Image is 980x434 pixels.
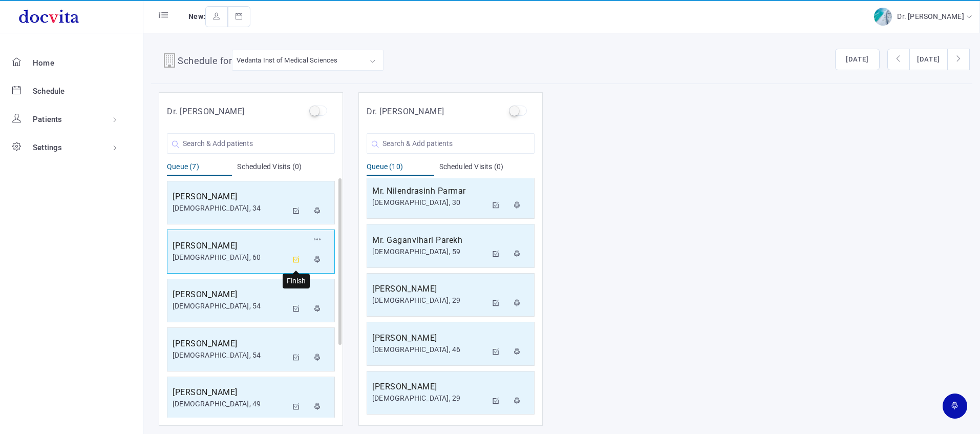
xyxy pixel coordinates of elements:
div: [DEMOGRAPHIC_DATA], 34 [173,203,287,214]
div: [DEMOGRAPHIC_DATA], 29 [372,393,487,404]
img: img-2.jpg [874,8,892,26]
button: [DATE] [835,49,880,70]
div: [DEMOGRAPHIC_DATA], 59 [372,246,487,257]
h5: [PERSON_NAME] [372,381,487,393]
div: [DEMOGRAPHIC_DATA], 54 [173,350,287,361]
div: [DEMOGRAPHIC_DATA], 60 [173,252,287,263]
h5: [PERSON_NAME] [173,240,287,252]
h5: [PERSON_NAME] [173,191,287,203]
span: New: [188,12,205,20]
h5: Mr. Gaganvihari Parekh [372,234,487,246]
span: Home [33,58,54,68]
div: [DEMOGRAPHIC_DATA], 46 [372,344,487,355]
div: Scheduled Visits (0) [439,161,535,176]
h5: [PERSON_NAME] [372,332,487,344]
div: Finish [283,274,310,288]
span: Dr. [PERSON_NAME] [897,12,966,20]
div: [DEMOGRAPHIC_DATA], 29 [372,295,487,306]
h5: Dr. [PERSON_NAME] [367,106,444,118]
h5: [PERSON_NAME] [173,338,287,350]
button: [DATE] [909,49,948,70]
span: Schedule [33,87,65,96]
span: Settings [33,143,62,152]
span: Patients [33,115,62,124]
div: Vedanta Inst of Medical Sciences [237,54,337,66]
div: Queue (10) [367,161,434,176]
h5: Dr. [PERSON_NAME] [167,106,245,118]
div: [DEMOGRAPHIC_DATA], 49 [173,399,287,409]
h5: [PERSON_NAME] [173,288,287,301]
div: [DEMOGRAPHIC_DATA], 30 [372,197,487,208]
div: Queue (7) [167,161,232,176]
h4: Schedule for [178,54,232,70]
input: Search & Add patients [367,133,535,154]
input: Search & Add patients [167,133,335,154]
div: Scheduled Visits (0) [237,161,335,176]
h5: Mr. Nilendrasinh Parmar [372,185,487,197]
h5: [PERSON_NAME] [372,283,487,295]
h5: [PERSON_NAME] [173,386,287,399]
div: [DEMOGRAPHIC_DATA], 54 [173,301,287,312]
